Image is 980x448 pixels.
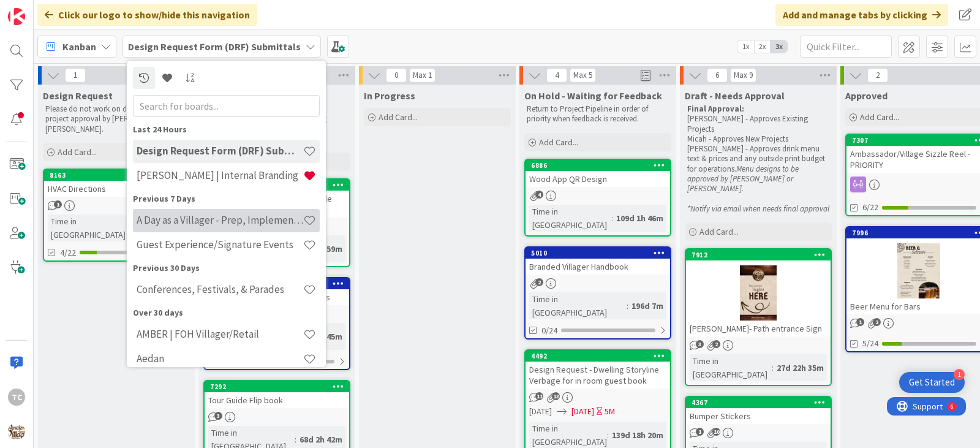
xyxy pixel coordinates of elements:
[137,169,303,181] h4: [PERSON_NAME] | Internal Branding
[687,164,801,194] em: Menu designs to be approved by [PERSON_NAME] or [PERSON_NAME].
[609,428,666,442] div: 139d 18h 20m
[50,171,189,180] div: 8163
[26,2,56,17] span: Support
[295,433,296,446] span: :
[8,8,25,25] img: Visit kanbanzone.com
[686,408,831,424] div: Bumper Stickers
[552,392,560,400] span: 13
[44,181,189,197] div: HVAC Directions
[529,292,627,319] div: Time in [GEOGRAPHIC_DATA]
[210,382,349,391] div: 7292
[685,248,832,386] a: 7912[PERSON_NAME]- Path entrance SignTime in [GEOGRAPHIC_DATA]:27d 22h 35m
[54,200,62,208] span: 1
[205,381,349,392] div: 7292
[541,324,557,337] span: 0/24
[535,191,543,199] span: 4
[133,123,320,136] div: Last 24 Hours
[529,405,552,418] span: [DATE]
[699,226,739,237] span: Add Card...
[772,361,774,374] span: :
[62,39,96,54] span: Kanban
[611,211,613,225] span: :
[737,40,754,53] span: 1x
[686,397,831,408] div: 4367
[696,340,704,348] span: 3
[44,170,189,181] div: 8163
[800,36,892,58] input: Quick Filter...
[527,104,669,124] p: Return to Project Pipeline in order of priority when feedback is received.
[685,89,785,102] span: Draft - Needs Approval
[687,134,829,144] p: Micah - Approves New Projects
[862,337,878,350] span: 5/24
[43,89,113,102] span: Design Request
[531,161,670,170] div: 6886
[137,214,303,226] h4: A Day as a Villager - Prep, Implement and Execute
[43,169,190,262] a: 8163HVAC DirectionsTime in [GEOGRAPHIC_DATA]:18d 1h 48m4/22
[65,68,86,83] span: 1
[627,299,628,313] span: :
[526,160,670,187] div: 6886Wood App QR Design
[613,211,666,225] div: 109d 1h 46m
[628,299,666,313] div: 196d 7m
[531,249,670,257] div: 5010
[128,40,301,53] b: Design Request Form (DRF) Submittals
[687,144,829,194] p: [PERSON_NAME] - Approves drink menu text & prices and any outside print budget for operations.
[573,72,592,78] div: Max 5
[539,137,578,148] span: Add Card...
[712,428,720,436] span: 10
[524,246,671,340] a: 5010Branded Villager HandbookTime in [GEOGRAPHIC_DATA]:196d 7m0/24
[526,248,670,275] div: 5010Branded Villager Handbook
[133,262,320,275] div: Previous 30 Days
[413,72,432,78] div: Max 1
[8,389,25,406] div: TC
[909,376,955,389] div: Get Started
[862,201,878,214] span: 6/22
[526,259,670,275] div: Branded Villager Handbook
[845,89,888,102] span: Approved
[535,392,543,400] span: 11
[754,40,771,53] span: 2x
[524,159,671,237] a: 6886Wood App QR DesignTime in [GEOGRAPHIC_DATA]:109d 1h 46m
[775,4,948,26] div: Add and manage tabs by clicking
[690,354,772,381] div: Time in [GEOGRAPHIC_DATA]
[205,381,349,408] div: 7292Tour Guide Flip book
[771,40,787,53] span: 3x
[607,428,609,442] span: :
[205,392,349,408] div: Tour Guide Flip book
[692,251,831,259] div: 7912
[526,351,670,389] div: 4492Design Request - Dwelling Storyline Verbage for in room guest book
[524,89,662,102] span: On Hold - Waiting for Feedback
[687,114,829,134] p: [PERSON_NAME] - Approves Existing Projects
[364,89,415,102] span: In Progress
[133,192,320,205] div: Previous 7 Days
[687,203,829,214] em: *Notify via email when needs final approval
[44,170,189,197] div: 8163HVAC Directions
[856,318,864,326] span: 1
[529,205,611,232] div: Time in [GEOGRAPHIC_DATA]
[867,68,888,83] span: 2
[873,318,881,326] span: 2
[605,405,615,418] div: 5M
[60,246,76,259] span: 4/22
[686,249,831,336] div: 7912[PERSON_NAME]- Path entrance Sign
[45,104,187,134] p: Please do not work on designs prior to project approval by [PERSON_NAME] or [PERSON_NAME].
[686,397,831,424] div: 4367Bumper Stickers
[526,351,670,362] div: 4492
[133,306,320,319] div: Over 30 days
[571,405,594,418] span: [DATE]
[687,104,744,114] strong: Final Approval:
[526,362,670,389] div: Design Request - Dwelling Storyline Verbage for in room guest book
[137,328,303,340] h4: AMBER | FOH Villager/Retail
[774,361,827,374] div: 27d 22h 35m
[214,412,222,420] span: 3
[954,369,965,380] div: 1
[696,428,704,436] span: 1
[531,352,670,360] div: 4492
[48,215,134,241] div: Time in [GEOGRAPHIC_DATA]
[137,238,303,251] h4: Guest Experience/Signature Events
[137,145,303,157] h4: Design Request Form (DRF) Submittals
[535,278,543,286] span: 2
[296,433,345,446] div: 68d 2h 42m
[899,372,965,393] div: Open Get Started checklist, remaining modules: 1
[133,95,320,117] input: Search for boards...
